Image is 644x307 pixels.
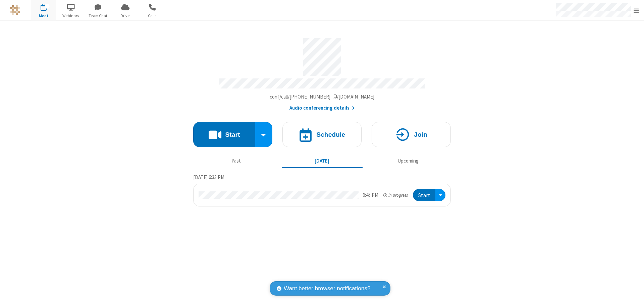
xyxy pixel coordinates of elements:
[193,33,451,112] section: Account details
[284,284,370,293] span: Want better browser notifications?
[282,155,363,167] button: [DATE]
[58,13,84,19] span: Webinars
[383,192,408,198] em: in progress
[414,131,427,138] h4: Join
[289,104,355,112] button: Audio conferencing details
[193,122,255,147] button: Start
[255,122,273,147] div: Start conference options
[316,131,345,138] h4: Schedule
[10,5,20,15] img: QA Selenium DO NOT DELETE OR CHANGE
[372,122,451,147] button: Join
[368,155,448,167] button: Upcoming
[113,13,138,19] span: Drive
[413,189,435,201] button: Start
[86,13,111,19] span: Team Chat
[270,93,375,101] button: Copy my meeting room linkCopy my meeting room link
[270,94,375,100] span: Copy my meeting room link
[627,290,639,302] iframe: Chat
[140,13,165,19] span: Calls
[193,174,224,180] span: [DATE] 6:33 PM
[363,191,378,199] div: 6:45 PM
[435,189,445,201] div: Open menu
[225,131,240,138] h4: Start
[31,13,56,19] span: Meet
[282,122,362,147] button: Schedule
[193,173,451,207] section: Today's Meetings
[45,4,50,9] div: 1
[196,155,277,167] button: Past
